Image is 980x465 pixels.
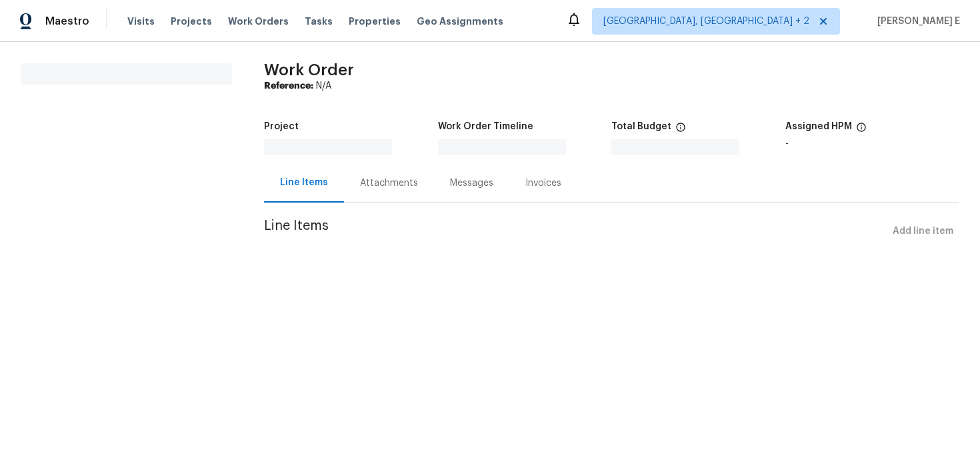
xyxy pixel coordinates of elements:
span: Properties [349,15,401,28]
span: [PERSON_NAME] E [872,15,960,28]
div: Line Items [280,176,328,189]
span: Geo Assignments [417,15,503,28]
div: - [785,139,959,149]
h5: Work Order Timeline [438,122,533,131]
span: Maestro [45,15,89,28]
div: Attachments [360,177,418,190]
span: The hpm assigned to this work order. [856,122,867,139]
span: Visits [127,15,155,28]
div: N/A [264,79,959,93]
span: Tasks [305,17,333,26]
span: Work Orders [228,15,289,28]
span: Line Items [264,219,887,244]
div: Invoices [525,177,561,190]
span: The total cost of line items that have been proposed by Opendoor. This sum includes line items th... [675,122,686,139]
span: Projects [171,15,212,28]
h5: Project [264,122,299,131]
h5: Assigned HPM [785,122,852,131]
b: Reference: [264,81,313,91]
span: [GEOGRAPHIC_DATA], [GEOGRAPHIC_DATA] + 2 [603,15,809,28]
span: Work Order [264,62,354,78]
h5: Total Budget [611,122,671,131]
div: Messages [450,177,493,190]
